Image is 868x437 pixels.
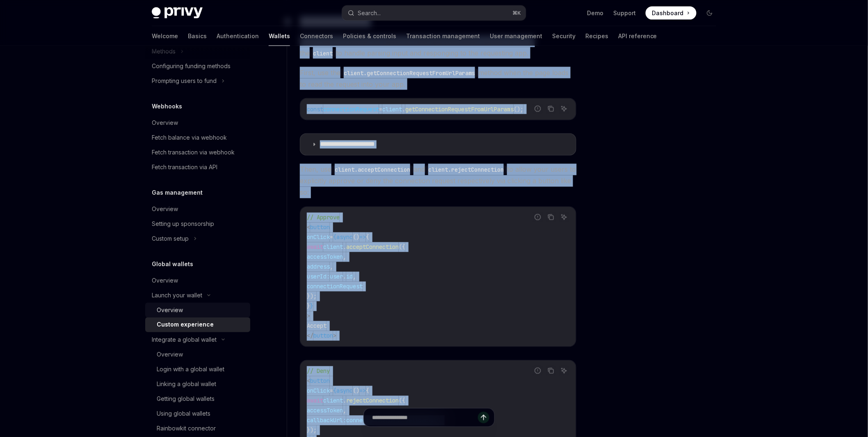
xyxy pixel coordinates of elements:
[532,366,543,376] button: Report incorrect code
[546,212,556,223] button: Copy the contents from the code block
[406,26,480,46] a: Transaction management
[152,259,193,269] h5: Global wallets
[145,317,250,332] a: Custom experience
[307,244,323,251] span: await
[343,273,346,281] span: .
[346,273,353,281] span: id
[478,412,489,423] button: Send message
[343,26,396,46] a: Policies & controls
[145,406,250,421] a: Using global wallets
[152,162,217,172] div: Fetch transaction via API
[145,145,250,160] a: Fetch transaction via webhook
[402,106,405,113] span: .
[307,214,340,221] span: // Approve
[618,26,657,46] a: API reference
[300,26,333,46] a: Connectors
[399,397,405,405] span: ({
[145,273,250,288] a: Overview
[512,10,521,16] span: ⌘ K
[703,7,716,20] button: Toggle dark mode
[145,391,250,406] a: Getting global wallets
[157,350,183,359] div: Overview
[152,219,214,229] div: Setting up sponsorship
[310,377,330,385] span: button
[269,26,290,46] a: Wallets
[514,106,523,113] span: ();
[346,244,399,251] span: acceptConnection
[307,368,330,375] span: // Deny
[152,204,178,214] div: Overview
[145,377,250,391] a: Linking a global wallet
[188,26,207,46] a: Basics
[532,103,543,114] button: Report incorrect code
[307,313,310,320] span: >
[585,26,608,46] a: Recipes
[152,147,235,157] div: Fetch transaction via webhook
[353,387,359,395] span: ()
[145,303,250,317] a: Overview
[330,234,333,241] span: =
[152,61,231,71] div: Configuring funding methods
[310,49,336,58] code: client
[646,7,697,20] a: Dashboard
[333,234,353,241] span: {async
[145,115,250,130] a: Overview
[652,9,684,17] span: Dashboard
[342,6,526,21] button: Search...⌘K
[307,253,343,261] span: accessToken
[152,335,217,345] div: Integrate a global wallet
[333,332,336,340] span: >
[323,397,343,405] span: client
[157,364,224,374] div: Login with a global wallet
[399,244,405,251] span: ({
[152,7,203,19] img: dark logo
[307,283,363,290] span: connectionRequest
[307,377,310,385] span: <
[307,106,323,113] span: const
[152,76,217,86] div: Prompting users to fund
[330,263,333,271] span: ,
[359,234,366,241] span: =>
[307,273,330,281] span: userId:
[157,305,183,315] div: Overview
[152,276,178,285] div: Overview
[405,106,514,113] span: getConnectionRequestFromUrlParams
[532,212,543,223] button: Report incorrect code
[145,216,250,231] a: Setting up sponsorship
[152,26,178,46] a: Welcome
[145,347,250,362] a: Overview
[559,103,569,114] button: Ask AI
[330,273,343,281] span: user
[307,322,327,330] span: Accept
[300,164,576,198] span: Then, use and to allow your users to explicitly approve or deny the connection request respective...
[307,224,310,231] span: <
[145,160,250,175] a: Fetch transaction via API
[331,166,413,175] code: client.acceptConnection
[323,244,343,251] span: client
[300,67,576,90] span: First, use the method when the page loads to read the request into your app.
[382,106,402,113] span: client
[152,188,203,198] h5: Gas management
[425,166,507,175] code: client.rejectConnection
[217,26,259,46] a: Authentication
[552,26,576,46] a: Security
[307,332,313,340] span: </
[343,253,346,261] span: ,
[546,103,556,114] button: Copy the contents from the code block
[145,421,250,436] a: Rainbowkit connector
[559,366,569,376] button: Ask AI
[307,234,330,241] span: onClick
[490,26,542,46] a: User management
[343,397,346,405] span: .
[307,263,330,271] span: address
[613,9,636,17] a: Support
[157,423,216,433] div: Rainbowkit connector
[300,36,576,59] span: Allow user’s to accept (or reject) a cross-app connection request by using the to handle parsing ...
[310,303,313,310] span: }
[307,303,310,310] span: }
[353,234,359,241] span: ()
[307,293,317,300] span: });
[310,224,330,231] span: button
[157,320,214,330] div: Custom experience
[145,202,250,216] a: Overview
